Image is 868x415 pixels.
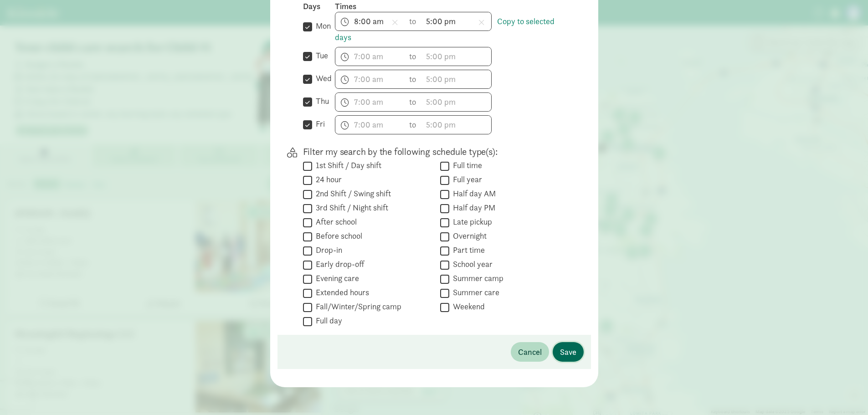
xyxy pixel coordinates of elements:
label: Full year [449,174,482,185]
input: 7:00 am [335,47,405,66]
label: Full day [312,315,342,326]
button: Cancel [511,342,549,362]
input: 5:00 pm [422,47,491,66]
label: Extended hours [312,287,369,298]
label: Before school [312,231,362,241]
a: Copy to selected days [335,16,555,42]
label: Early drop-off [312,259,364,270]
input: 5:00 pm [422,70,491,88]
label: 1st Shift / Day shift [312,160,381,171]
input: 5:00 pm [422,12,491,31]
label: 24 hour [312,174,342,185]
label: Half day PM [449,202,495,213]
label: wed [312,73,332,84]
span: to [409,50,417,62]
label: Evening care [312,273,359,284]
div: Times [335,1,569,12]
button: Save [553,342,584,362]
div: Days [303,1,335,12]
label: tue [312,50,328,61]
label: School year [449,259,493,270]
label: Drop-in [312,245,342,256]
label: Part time [449,245,485,256]
label: 2nd Shift / Swing shift [312,188,391,199]
label: Full time [449,160,482,171]
label: fri [312,118,325,129]
label: Summer camp [449,273,503,284]
span: to [409,73,417,85]
label: Fall/Winter/Spring camp [312,301,401,312]
span: to [409,118,417,131]
label: Late pickup [449,216,492,227]
span: Cancel [518,346,542,358]
label: Overnight [449,231,487,241]
input: 5:00 pm [422,116,491,134]
input: 5:00 pm [422,93,491,111]
input: 7:00 am [335,70,405,88]
label: Weekend [449,301,485,312]
span: to [409,15,417,27]
label: Summer care [449,287,499,298]
label: 3rd Shift / Night shift [312,202,388,213]
p: Filter my search by the following schedule type(s): [303,145,569,158]
label: Half day AM [449,188,496,199]
input: 7:00 am [335,116,405,134]
span: to [409,96,417,108]
label: thu [312,96,329,107]
label: mon [312,20,331,31]
input: 7:00 am [335,93,405,111]
label: After school [312,216,357,227]
input: 7:00 am [335,12,405,31]
span: Save [560,346,576,358]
